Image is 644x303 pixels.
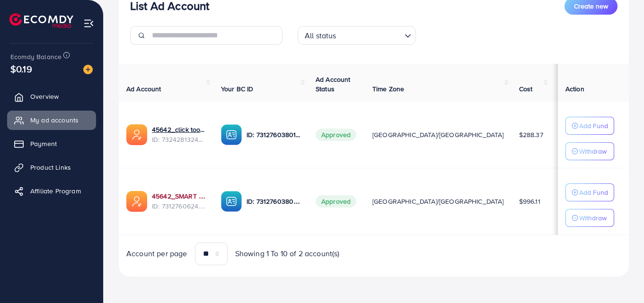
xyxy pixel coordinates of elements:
span: [GEOGRAPHIC_DATA]/[GEOGRAPHIC_DATA] [372,197,504,206]
img: ic-ads-acc.e4c84228.svg [126,124,147,145]
span: Ad Account Status [316,75,351,94]
span: Account per page [126,248,187,259]
span: Create new [574,1,608,11]
span: Product Links [30,163,71,172]
img: logo [9,13,73,28]
span: ID: 7324281324339003394 [152,135,206,144]
button: Withdraw [565,209,614,227]
button: Add Fund [565,117,614,135]
p: ID: 7312760380101771265 [247,196,300,207]
button: Withdraw [565,142,614,160]
span: Cost [519,84,533,94]
img: ic-ba-acc.ded83a64.svg [221,124,242,145]
div: Search for option [298,26,416,45]
span: Ecomdy Balance [10,52,62,61]
span: Ad Account [126,84,161,94]
a: Payment [7,134,96,153]
span: Your BC ID [221,84,254,94]
img: ic-ads-acc.e4c84228.svg [126,191,147,212]
span: $0.19 [10,62,32,76]
span: Time Zone [372,84,404,94]
span: [GEOGRAPHIC_DATA]/[GEOGRAPHIC_DATA] [372,130,504,139]
span: ID: 7312760624331620353 [152,201,206,211]
a: My ad accounts [7,111,96,130]
input: Search for option [339,27,401,43]
span: Action [565,84,584,94]
span: Approved [316,195,356,208]
a: Product Links [7,158,96,177]
iframe: Chat [604,260,637,296]
button: Add Fund [565,183,614,201]
p: ID: 7312760380101771265 [247,129,300,140]
p: Withdraw [579,146,607,157]
a: 45642_SMART SHOP_1702634775277 [152,191,206,201]
div: <span class='underline'>45642_SMART SHOP_1702634775277</span></br>7312760624331620353 [152,191,206,211]
img: image [83,65,93,74]
span: My ad accounts [30,115,79,125]
p: Withdraw [579,212,607,224]
img: menu [83,18,94,29]
span: Showing 1 To 10 of 2 account(s) [235,248,340,259]
p: Add Fund [579,120,608,131]
span: Payment [30,139,57,148]
span: Overview [30,92,59,101]
p: Add Fund [579,187,608,198]
span: Approved [316,129,356,141]
span: All status [303,29,338,43]
img: ic-ba-acc.ded83a64.svg [221,191,242,212]
a: Affiliate Program [7,182,96,200]
a: Overview [7,87,96,106]
span: Affiliate Program [30,186,81,196]
span: $996.11 [519,197,540,206]
div: <span class='underline'>45642_click too shop 2_1705317160975</span></br>7324281324339003394 [152,125,206,144]
a: 45642_click too shop 2_1705317160975 [152,125,206,134]
span: $288.37 [519,130,543,139]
